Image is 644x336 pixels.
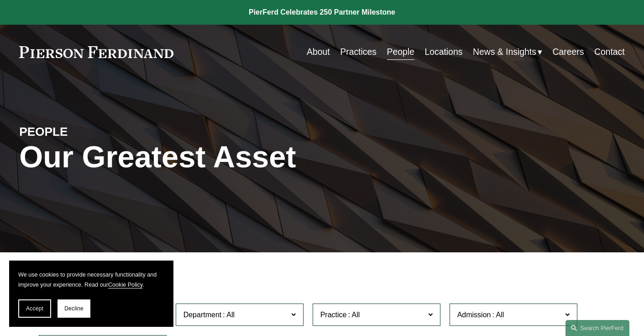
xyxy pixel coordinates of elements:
[457,311,491,319] span: Admission
[108,282,142,288] a: Cookie Policy
[26,305,43,312] span: Accept
[19,124,171,139] h4: PEOPLE
[183,311,222,319] span: Department
[64,305,84,312] span: Decline
[424,43,462,61] a: Locations
[473,44,536,60] span: News & Insights
[19,139,423,174] h1: Our Greatest Asset
[387,43,414,61] a: People
[552,43,584,61] a: Careers
[307,43,330,61] a: About
[565,320,629,336] a: Search this site
[594,43,625,61] a: Contact
[320,311,347,319] span: Practice
[473,43,542,61] a: folder dropdown
[18,299,51,318] button: Accept
[9,261,173,327] section: Cookie banner
[58,299,90,318] button: Decline
[340,43,377,61] a: Practices
[18,270,164,290] p: We use cookies to provide necessary functionality and improve your experience. Read our .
